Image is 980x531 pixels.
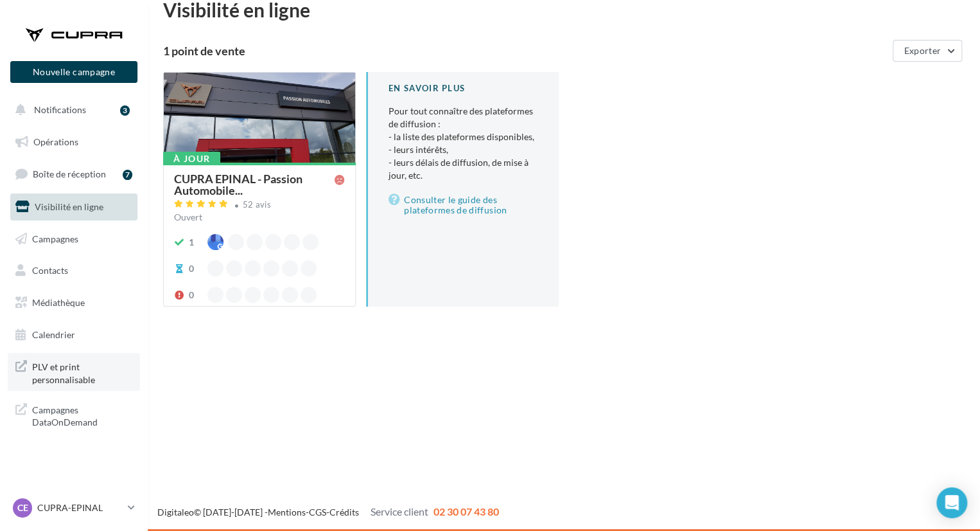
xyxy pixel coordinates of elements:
div: 0 [189,289,194,301]
span: Boîte de réception [33,168,106,179]
span: © [DATE]-[DATE] - - - [157,507,499,517]
a: Contacts [8,257,140,284]
a: Crédits [329,507,359,517]
p: CUPRA-EPINAL [37,501,123,514]
a: Médiathèque [8,289,140,316]
div: En savoir plus [389,82,538,94]
li: - leurs intérêts, [389,143,538,156]
a: Boîte de réception7 [8,160,140,188]
span: Campagnes DataOnDemand [32,401,132,429]
div: 52 avis [243,201,271,209]
span: Service client [371,505,428,517]
span: Contacts [32,265,68,276]
a: CGS [309,507,326,517]
div: 3 [120,105,130,116]
a: Campagnes [8,226,140,253]
a: Campagnes DataOnDemand [8,396,140,434]
span: Ouvert [174,212,202,222]
div: Open Intercom Messenger [936,487,967,518]
span: Notifications [34,104,86,115]
li: - leurs délais de diffusion, de mise à jour, etc. [389,156,538,182]
a: 52 avis [174,198,345,213]
a: Consulter le guide des plateformes de diffusion [389,192,538,218]
span: Campagnes [32,233,78,244]
div: À jour [163,152,220,166]
span: CE [17,501,28,514]
p: Pour tout connaître des plateformes de diffusion : [389,105,538,182]
a: Calendrier [8,321,140,348]
span: CUPRA EPINAL - Passion Automobile... [174,173,335,196]
a: Mentions [268,507,306,517]
span: Médiathèque [32,297,85,308]
div: 1 [189,236,194,249]
a: Digitaleo [157,507,194,517]
span: PLV et print personnalisable [32,358,132,386]
a: Opérations [8,129,140,156]
span: Visibilité en ligne [35,201,103,212]
div: 1 point de vente [163,45,888,57]
span: 02 30 07 43 80 [433,505,499,517]
a: CE CUPRA-EPINAL [10,496,137,520]
button: Notifications 3 [8,96,135,123]
span: Exporter [904,45,941,56]
span: Opérations [33,136,78,147]
button: Nouvelle campagne [10,61,137,83]
div: 7 [123,170,132,180]
a: PLV et print personnalisable [8,353,140,391]
button: Exporter [893,40,962,62]
a: Visibilité en ligne [8,194,140,221]
div: 0 [189,262,194,275]
li: - la liste des plateformes disponibles, [389,130,538,143]
span: Calendrier [32,329,75,340]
